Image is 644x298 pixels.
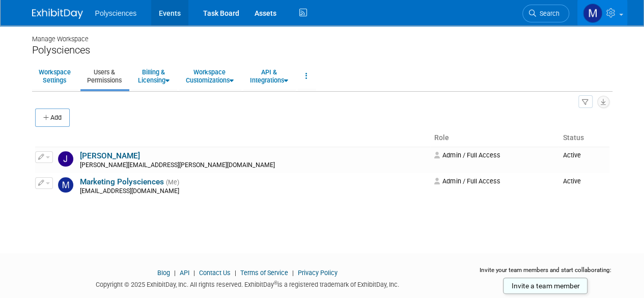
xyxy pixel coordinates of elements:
div: Invite your team members and start collaborating: [479,266,612,281]
span: Admin / Full Access [434,151,500,159]
span: Active [563,177,580,185]
button: Add [35,109,70,127]
a: Blog [157,269,170,277]
a: Marketing Polysciences [80,177,164,186]
span: Admin / Full Access [434,177,500,185]
div: Copyright © 2025 ExhibitDay, Inc. All rights reserved. ExhibitDay is a registered trademark of Ex... [32,278,464,289]
span: | [172,269,178,277]
a: Users &Permissions [80,64,128,89]
div: Manage Workspace [32,25,612,44]
span: Active [563,151,580,159]
a: API [180,269,189,277]
img: Marketing Polysciences [583,4,602,23]
th: Status [558,129,609,147]
span: Polysciences [95,9,137,17]
span: | [191,269,198,277]
span: | [290,269,296,277]
a: Invite a team member [503,278,587,294]
div: [PERSON_NAME][EMAIL_ADDRESS][PERSON_NAME][DOMAIN_NAME] [80,161,428,170]
span: (Me) [166,179,179,186]
a: Search [522,5,569,22]
sup: ® [274,280,277,286]
img: Julianna Klepacki [58,151,73,167]
span: | [232,269,239,277]
img: Marketing Polysciences [58,177,73,193]
th: Role [430,129,558,147]
a: API &Integrations [243,64,295,89]
a: Billing &Licensing [131,64,176,89]
a: WorkspaceCustomizations [179,64,240,89]
a: [PERSON_NAME] [80,151,140,160]
a: Privacy Policy [298,269,338,277]
img: ExhibitDay [32,9,83,19]
div: [EMAIL_ADDRESS][DOMAIN_NAME] [80,187,428,196]
a: Contact Us [199,269,231,277]
div: Polysciences [32,44,612,57]
a: Terms of Service [240,269,288,277]
a: WorkspaceSettings [32,64,77,89]
span: Search [536,10,559,17]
